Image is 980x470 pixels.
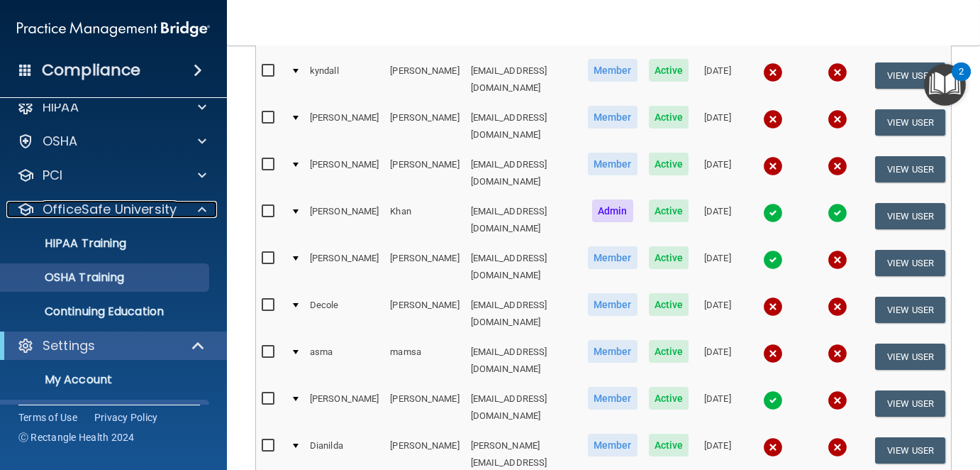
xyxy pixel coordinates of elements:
img: cross.ca9f0e7f.svg [828,109,847,129]
img: cross.ca9f0e7f.svg [763,437,783,457]
img: cross.ca9f0e7f.svg [763,109,783,129]
p: OfficeSafe University [43,201,177,218]
div: 2 [959,72,964,90]
button: View User [875,109,945,136]
p: My Account [9,373,203,387]
img: cross.ca9f0e7f.svg [763,297,783,317]
span: Member [588,387,637,410]
td: [PERSON_NAME] [384,56,464,103]
iframe: Drift Widget Chat Controller [735,370,963,426]
td: [PERSON_NAME] [304,197,384,244]
span: Member [588,340,637,363]
a: OfficeSafe University [17,201,206,218]
img: tick.e7d51cea.svg [828,203,847,223]
p: HIPAA Training [9,236,126,251]
img: tick.e7d51cea.svg [763,203,783,223]
p: OSHA Training [9,270,124,285]
span: Active [649,387,689,410]
h4: Compliance [42,60,140,80]
img: cross.ca9f0e7f.svg [828,437,847,457]
p: HIPAA [43,99,79,116]
p: Continuing Education [9,305,203,319]
td: [EMAIL_ADDRESS][DOMAIN_NAME] [465,384,582,431]
td: [DATE] [694,290,740,337]
span: Active [649,153,689,175]
a: PCI [17,167,206,184]
span: Ⓒ Rectangle Health 2024 [18,430,135,444]
span: Member [588,434,637,457]
span: Active [649,340,689,363]
td: [PERSON_NAME] [384,244,464,290]
a: Settings [17,337,206,354]
p: Settings [43,337,95,354]
td: [DATE] [694,197,740,244]
img: cross.ca9f0e7f.svg [763,62,783,82]
p: OSHA [43,133,78,150]
img: cross.ca9f0e7f.svg [763,156,783,176]
span: Member [588,246,637,269]
a: HIPAA [17,99,206,116]
span: Active [649,106,689,129]
button: View User [875,344,945,370]
button: View User [875,62,945,89]
p: PCI [43,167,62,184]
td: [PERSON_NAME] [384,384,464,431]
button: View User [875,156,945,182]
img: cross.ca9f0e7f.svg [828,344,847,364]
button: Open Resource Center, 2 new notifications [924,64,966,106]
td: [DATE] [694,150,740,197]
td: [EMAIL_ADDRESS][DOMAIN_NAME] [465,197,582,244]
button: View User [875,203,945,229]
img: cross.ca9f0e7f.svg [763,344,783,364]
td: [PERSON_NAME] [304,150,384,197]
td: [PERSON_NAME] [384,290,464,337]
img: cross.ca9f0e7f.svg [828,156,847,176]
td: [DATE] [694,56,740,103]
button: View User [875,437,945,464]
td: [PERSON_NAME] [384,103,464,150]
span: Active [649,293,689,316]
span: Active [649,246,689,269]
td: [EMAIL_ADDRESS][DOMAIN_NAME] [465,56,582,103]
td: [DATE] [694,103,740,150]
td: mamsa [384,337,464,384]
img: cross.ca9f0e7f.svg [828,297,847,317]
td: [PERSON_NAME] [304,103,384,150]
span: Member [588,293,637,316]
img: cross.ca9f0e7f.svg [828,62,847,82]
td: asma [304,337,384,384]
a: Terms of Use [18,410,77,425]
td: kyndall [304,56,384,103]
td: [PERSON_NAME] [384,150,464,197]
td: [EMAIL_ADDRESS][DOMAIN_NAME] [465,244,582,290]
span: Member [588,153,637,175]
img: PMB logo [17,15,210,43]
span: Member [588,106,637,129]
a: Privacy Policy [94,410,158,425]
a: OSHA [17,133,206,150]
td: Khan [384,197,464,244]
span: Active [649,434,689,457]
td: [PERSON_NAME] [304,244,384,290]
img: cross.ca9f0e7f.svg [828,250,847,270]
img: tick.e7d51cea.svg [763,250,783,270]
td: [EMAIL_ADDRESS][DOMAIN_NAME] [465,337,582,384]
td: [DATE] [694,337,740,384]
span: Admin [592,200,633,222]
td: [PERSON_NAME] [304,384,384,431]
td: [EMAIL_ADDRESS][DOMAIN_NAME] [465,290,582,337]
td: [DATE] [694,244,740,290]
td: [DATE] [694,384,740,431]
span: Member [588,59,637,82]
span: Active [649,59,689,82]
td: Decole [304,290,384,337]
span: Active [649,200,689,222]
button: View User [875,297,945,323]
td: [EMAIL_ADDRESS][DOMAIN_NAME] [465,103,582,150]
td: [EMAIL_ADDRESS][DOMAIN_NAME] [465,150,582,197]
button: View User [875,250,945,276]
